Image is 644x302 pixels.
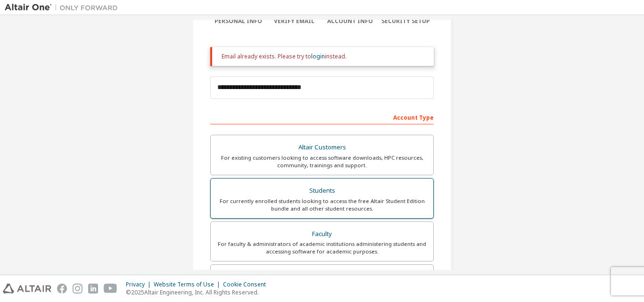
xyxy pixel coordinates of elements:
[126,281,154,288] div: Privacy
[3,284,51,294] img: altair_logo.svg
[266,17,322,25] div: Verify Email
[216,197,428,212] div: For currently enrolled students looking to access the free Altair Student Edition bundle and all ...
[216,154,428,169] div: For existing customers looking to access software downloads, HPC resources, community, trainings ...
[378,17,434,25] div: Security Setup
[57,284,67,294] img: facebook.svg
[216,228,428,241] div: Faculty
[216,141,428,154] div: Altair Customers
[210,17,266,25] div: Personal Info
[216,240,428,255] div: For faculty & administrators of academic institutions administering students and accessing softwa...
[5,3,123,12] img: Altair One
[322,17,378,25] div: Account Info
[222,53,426,60] div: Email already exists. Please try to instead.
[216,184,428,197] div: Students
[311,52,325,60] a: login
[73,284,83,294] img: instagram.svg
[223,281,272,288] div: Cookie Consent
[104,284,117,294] img: youtube.svg
[154,281,223,288] div: Website Terms of Use
[210,109,434,124] div: Account Type
[126,288,272,296] p: © 2025 Altair Engineering, Inc. All Rights Reserved.
[88,284,98,294] img: linkedin.svg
